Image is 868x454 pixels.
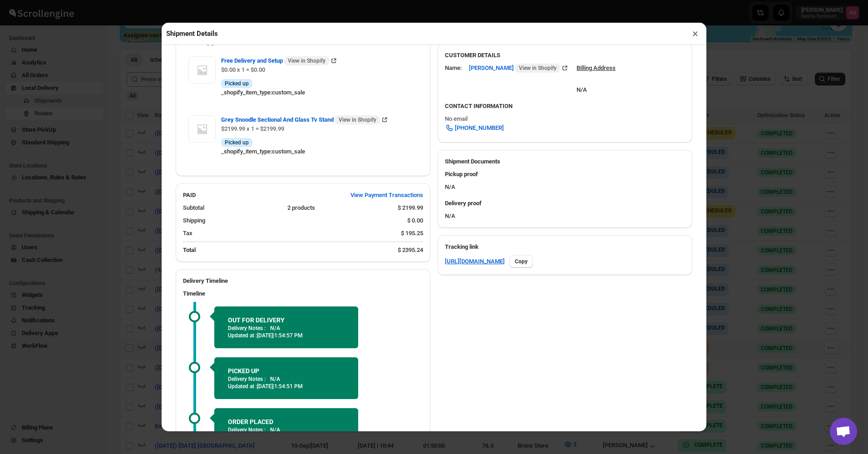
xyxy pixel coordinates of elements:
div: _shopify_item_type : custom_sale [221,147,418,156]
button: Copy [509,255,533,268]
span: Grey Snoodle Sectional And Glass Tv Stand [221,115,380,124]
a: Free Delivery and Setup View in Shopify [221,57,338,64]
div: Open chat [830,418,857,445]
a: [URL][DOMAIN_NAME] [445,257,505,266]
span: View in Shopify [288,57,325,64]
h2: PAID [183,191,196,200]
div: $ 2395.24 [398,246,423,255]
div: Subtotal [183,203,280,212]
h3: Pickup proof [445,170,685,179]
h2: ORDER PLACED [228,417,345,426]
div: Tax [183,229,394,238]
div: Name: [445,64,462,73]
span: View in Shopify [519,64,557,72]
span: $0.00 x 1 = $0.00 [221,66,265,73]
span: View in Shopify [339,116,376,123]
p: N/A [270,426,280,434]
a: [PHONE_NUMBER] [439,121,509,135]
span: [PHONE_NUMBER] [455,123,504,133]
p: Updated at : [228,383,345,390]
div: N/A [438,195,692,228]
b: Total [183,247,196,253]
a: [PERSON_NAME] View in Shopify [469,64,569,71]
u: Billing Address [577,64,616,71]
h3: CUSTOMER DETAILS [445,51,685,60]
span: [DATE] | 1:54:57 PM [257,332,303,339]
img: Item [188,56,216,84]
h2: Shipment Documents [445,157,685,166]
h2: Delivery Timeline [183,276,423,286]
div: $ 0.00 [407,216,423,225]
p: Delivery Notes : [228,375,266,383]
span: Picked up [225,80,249,87]
p: N/A [270,375,280,383]
span: [PERSON_NAME] [469,64,560,73]
div: $ 195.25 [401,229,423,238]
p: Delivery Notes : [228,325,266,332]
h3: Delivery proof [445,199,685,208]
button: × [689,27,702,40]
span: Copy [515,258,528,265]
h2: OUT FOR DELIVERY [228,316,345,325]
button: View Payment Transactions [345,188,429,202]
h3: Tracking link [445,242,685,252]
a: Grey Snoodle Sectional And Glass Tv Stand View in Shopify [221,116,389,123]
p: Delivery Notes : [228,426,266,434]
p: N/A [270,325,280,332]
div: N/A [438,166,692,195]
p: Updated at : [228,332,345,339]
h3: Timeline [183,289,423,298]
div: 2 products [287,203,391,212]
span: [DATE] | 1:54:51 PM [257,383,303,390]
img: Item [188,115,216,143]
span: View Payment Transactions [350,191,423,200]
div: N/A [577,76,616,94]
div: $ 2199.99 [398,203,423,212]
h2: Shipment Details [166,29,218,38]
div: _shopify_item_type : custom_sale [221,88,418,97]
span: Free Delivery and Setup [221,56,329,65]
span: Picked up [225,139,249,146]
h2: PICKED UP [228,366,345,375]
div: Shipping [183,216,400,225]
h3: CONTACT INFORMATION [445,102,685,111]
span: No email [445,115,468,122]
span: $2199.99 x 1 = $2199.99 [221,125,284,132]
